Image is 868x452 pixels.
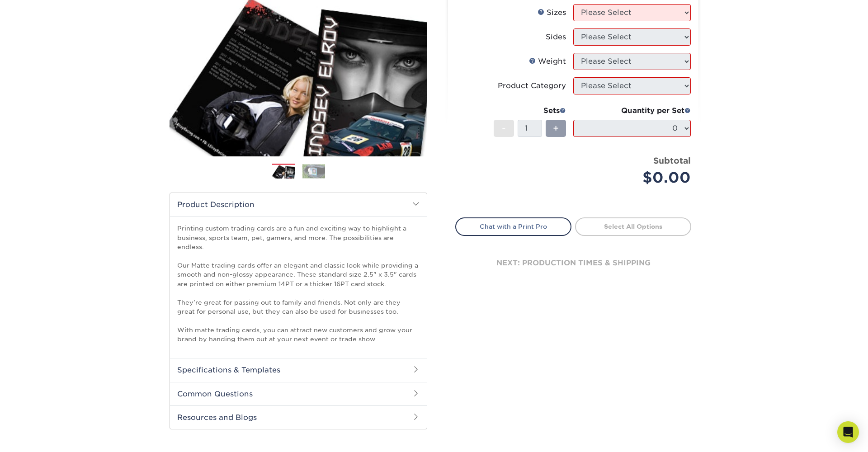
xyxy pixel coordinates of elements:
div: Sets [494,105,566,116]
h2: Product Description [170,193,427,216]
p: Printing custom trading cards are a fun and exciting way to highlight a business, sports team, pe... [177,224,420,344]
span: + [553,122,559,135]
a: Select All Options [575,217,691,235]
h2: Common Questions [170,382,427,405]
div: Quantity per Set [573,105,691,116]
div: Product Category [498,80,566,91]
div: Sides [546,32,566,42]
strong: Subtotal [653,155,691,165]
img: Trading Cards 02 [302,164,325,178]
div: Sizes [538,7,566,18]
img: Trading Cards 01 [272,164,295,180]
h2: Specifications & Templates [170,358,427,381]
iframe: Google Customer Reviews [2,424,77,449]
div: $0.00 [580,167,691,188]
span: - [502,122,506,135]
div: Weight [529,56,566,67]
a: Chat with a Print Pro [455,217,571,235]
div: next: production times & shipping [455,236,691,290]
div: Open Intercom Messenger [837,421,859,443]
h2: Resources and Blogs [170,405,427,429]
